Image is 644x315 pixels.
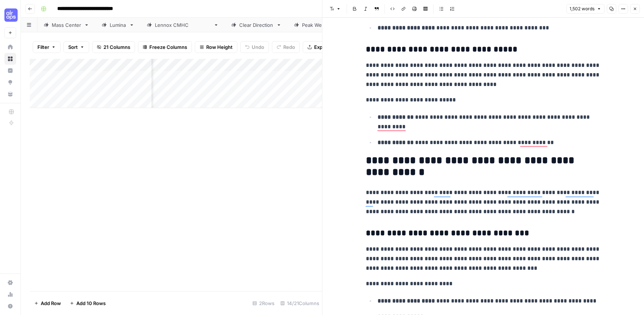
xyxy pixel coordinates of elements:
span: Row Height [206,43,233,51]
div: Mass Center [52,21,81,29]
button: Row Height [195,41,237,53]
div: Peak Wellness [302,21,335,29]
a: Home [4,41,16,53]
a: Peak Wellness [288,18,349,32]
button: Undo [240,41,269,53]
span: Sort [68,43,78,51]
span: Redo [283,43,295,51]
button: Add Row [30,297,65,309]
a: Lumina [95,18,141,32]
button: Filter [33,41,61,53]
button: 21 Columns [92,41,135,53]
button: Freeze Columns [138,41,192,53]
span: Export CSV [314,43,340,51]
span: 1,502 words [570,6,594,12]
span: Filter [37,43,49,51]
div: [PERSON_NAME] CMHC [155,21,211,29]
div: 2 Rows [250,297,277,309]
span: Freeze Columns [149,43,187,51]
button: Help + Support [4,300,16,312]
a: Settings [4,277,16,289]
a: Opportunities [4,76,16,88]
button: Export CSV [303,41,345,53]
div: Clear Direction [239,21,273,29]
button: Redo [272,41,300,53]
span: Add 10 Rows [76,300,106,307]
a: Mass Center [37,18,95,32]
a: Usage [4,289,16,300]
span: Undo [252,43,264,51]
button: 1,502 words [566,4,604,14]
a: [PERSON_NAME] CMHC [141,18,225,32]
button: Sort [63,41,89,53]
div: Lumina [110,21,126,29]
img: Cohort 4 Logo [4,8,18,22]
a: Your Data [4,88,16,100]
span: Add Row [41,300,61,307]
div: 14/21 Columns [277,297,322,309]
span: 21 Columns [103,43,130,51]
button: Workspace: Cohort 4 [4,6,16,24]
a: Clear Direction [225,18,288,32]
a: Browse [4,53,16,65]
button: Add 10 Rows [65,297,110,309]
a: Insights [4,65,16,76]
